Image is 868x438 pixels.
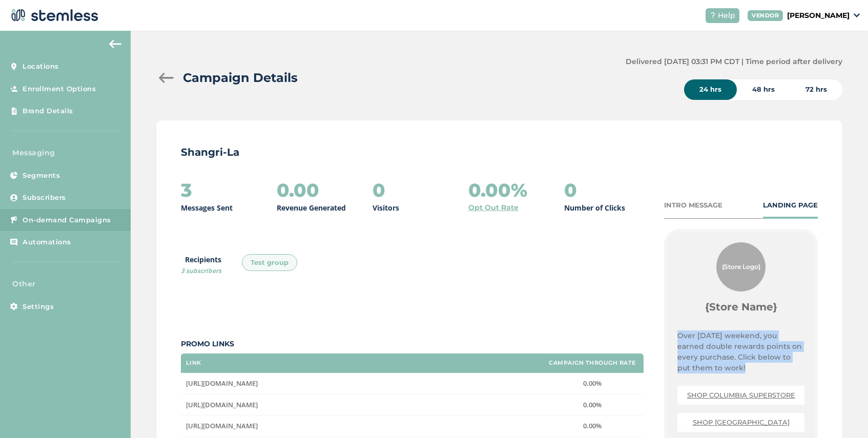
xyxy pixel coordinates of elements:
[23,61,59,72] span: Locations
[186,360,201,366] label: Link
[817,389,868,438] iframe: Chat Widget
[23,171,60,181] span: Segments
[790,79,842,100] div: 72 hrs
[23,106,73,116] span: Brand Details
[748,10,783,21] div: VENDOR
[718,10,735,21] span: Help
[737,79,790,100] div: 48 hrs
[186,400,258,409] span: [URL][DOMAIN_NAME]
[564,180,577,200] h2: 0
[186,379,536,388] label: https://shangriladispensaries.com/stores/shangri-la-columbia
[186,379,258,388] span: [URL][DOMAIN_NAME]
[23,215,111,225] span: On-demand Campaigns
[787,10,850,21] p: [PERSON_NAME]
[549,360,636,366] label: Campaign Through Rate
[181,266,221,275] span: 3 subscribers
[583,400,602,409] span: 0.00%
[546,379,638,388] label: 0.00%
[181,145,818,159] p: Shangri-La
[109,40,121,48] img: icon-arrow-back-accent-c549486e.svg
[186,401,536,409] label: https://shangriladispensaries.com/columbia-south-shop/
[277,202,346,213] p: Revenue Generated
[468,180,527,200] h2: 0.00%
[687,391,795,399] a: SHOP COLUMBIA SUPERSTORE
[583,379,602,388] span: 0.00%
[23,84,96,94] span: Enrollment Options
[468,202,519,213] a: Opt Out Rate
[186,422,536,430] label: https://shangriladispensaries.com/stores/shangri-la-jefferson-city
[186,421,258,430] span: [URL][DOMAIN_NAME]
[854,13,860,17] img: icon_down-arrow-small-66adaf34.svg
[242,254,297,272] div: Test group
[181,254,221,276] label: Recipients
[277,180,319,200] h2: 0.00
[763,200,818,211] div: LANDING PAGE
[710,12,716,18] img: icon-help-white-03924b79.svg
[183,69,298,87] h2: Campaign Details
[664,200,722,211] div: INTRO MESSAGE
[23,302,54,312] span: Settings
[23,193,66,203] span: Subscribers
[181,339,644,349] label: Promo Links
[583,421,602,430] span: 0.00%
[546,422,638,430] label: 0.00%
[705,300,777,314] label: {Store Name}
[546,401,638,409] label: 0.00%
[564,202,625,213] p: Number of Clicks
[626,56,842,67] label: Delivered [DATE] 03:31 PM CDT | Time period after delivery
[23,237,71,247] span: Automations
[677,330,804,373] p: Over [DATE] weekend, you earned double rewards points on every purchase. Click below to put them ...
[181,180,192,200] h2: 3
[373,202,399,213] p: Visitors
[8,5,98,26] img: logo-dark-0685b13c.svg
[693,418,790,426] a: SHOP [GEOGRAPHIC_DATA]
[722,262,760,272] span: {Store Logo}
[181,202,233,213] p: Messages Sent
[373,180,385,200] h2: 0
[684,79,737,100] div: 24 hrs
